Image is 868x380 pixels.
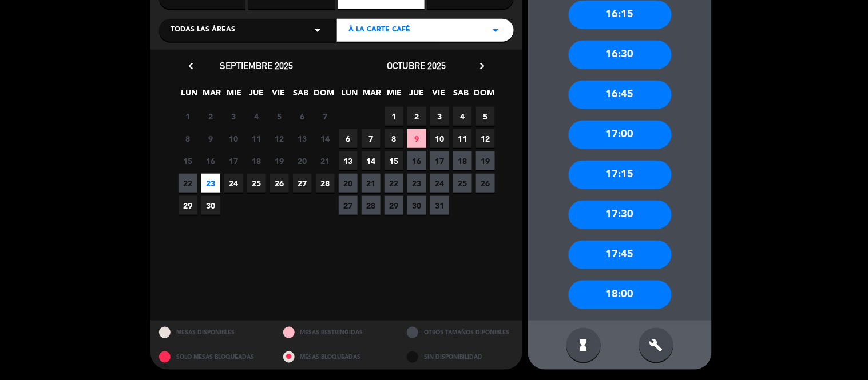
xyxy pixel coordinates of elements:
[201,196,220,215] span: 30
[247,107,266,126] span: 4
[220,60,293,71] span: septiembre 2025
[224,107,243,126] span: 3
[185,60,197,72] i: chevron_left
[569,41,672,69] div: 16:30
[270,129,289,148] span: 12
[476,60,488,72] i: chevron_right
[293,107,312,126] span: 6
[407,129,426,148] span: 9
[293,174,312,193] span: 27
[179,174,197,193] span: 22
[314,86,333,105] span: DOM
[385,151,403,170] span: 15
[430,174,449,193] span: 24
[387,60,446,71] span: octubre 2025
[179,129,197,148] span: 8
[269,86,288,105] span: VIE
[385,86,404,105] span: MIE
[339,129,358,148] span: 6
[247,151,266,170] span: 18
[430,129,449,148] span: 10
[179,196,197,215] span: 29
[270,107,289,126] span: 5
[569,1,672,29] div: 16:15
[292,86,311,105] span: SAB
[476,151,495,170] span: 19
[201,129,220,148] span: 9
[430,151,449,170] span: 17
[453,151,472,170] span: 18
[247,129,266,148] span: 11
[362,151,381,170] span: 14
[385,107,403,126] span: 1
[363,86,382,105] span: MAR
[340,86,359,105] span: LUN
[201,151,220,170] span: 16
[201,174,220,193] span: 23
[452,86,471,105] span: SAB
[489,23,502,37] i: arrow_drop_down
[476,107,495,126] span: 5
[311,23,324,37] i: arrow_drop_down
[339,196,358,215] span: 27
[316,174,335,193] span: 28
[224,129,243,148] span: 10
[407,174,426,193] span: 23
[569,241,672,269] div: 17:45
[339,151,358,170] span: 13
[275,345,399,370] div: MESAS BLOQUEADAS
[430,86,449,105] span: VIE
[385,174,403,193] span: 22
[293,151,312,170] span: 20
[407,86,426,105] span: JUE
[270,151,289,170] span: 19
[362,129,381,148] span: 7
[398,345,522,370] div: SIN DISPONIBILIDAD
[316,129,335,148] span: 14
[476,129,495,148] span: 12
[649,338,663,352] i: build
[569,161,672,189] div: 17:15
[275,321,399,345] div: MESAS RESTRINGIDAS
[569,201,672,229] div: 17:30
[430,196,449,215] span: 31
[179,151,197,170] span: 15
[203,86,221,105] span: MAR
[348,25,410,36] span: À la carte café
[569,121,672,149] div: 17:00
[179,107,197,126] span: 1
[407,196,426,215] span: 30
[316,107,335,126] span: 7
[398,321,522,345] div: OTROS TAMAÑOS DIPONIBLES
[453,107,472,126] span: 4
[224,151,243,170] span: 17
[430,107,449,126] span: 3
[201,107,220,126] span: 2
[474,86,493,105] span: DOM
[316,151,335,170] span: 21
[224,174,243,193] span: 24
[150,345,275,370] div: SOLO MESAS BLOQUEADAS
[385,129,403,148] span: 8
[476,174,495,193] span: 26
[569,281,672,309] div: 18:00
[171,25,235,36] span: Todas las áreas
[385,196,403,215] span: 29
[362,174,381,193] span: 21
[225,86,244,105] span: MIE
[247,174,266,193] span: 25
[150,321,275,345] div: MESAS DISPONIBLES
[339,174,358,193] span: 20
[453,129,472,148] span: 11
[407,107,426,126] span: 2
[247,86,266,105] span: JUE
[407,151,426,170] span: 16
[293,129,312,148] span: 13
[270,174,289,193] span: 26
[569,81,672,109] div: 16:45
[577,338,590,352] i: hourglass_full
[180,86,199,105] span: LUN
[453,174,472,193] span: 25
[362,196,381,215] span: 28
